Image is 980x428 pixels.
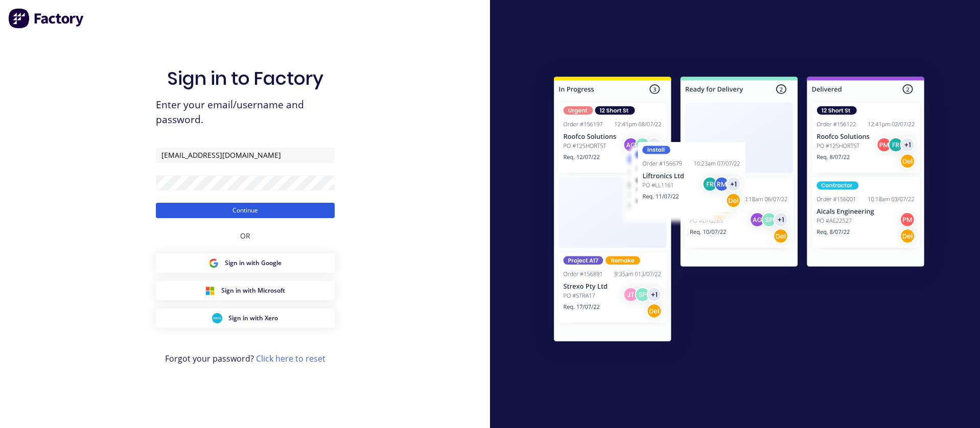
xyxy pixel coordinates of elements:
button: Xero Sign inSign in with Xero [156,308,335,328]
input: Email/Username [156,148,335,163]
img: Factory [8,8,85,29]
button: Microsoft Sign inSign in with Microsoft [156,281,335,300]
span: Sign in with Microsoft [221,286,285,295]
span: Sign in with Google [225,258,282,268]
img: Google Sign in [208,258,219,268]
button: Continue [156,203,335,218]
h1: Sign in to Factory [167,67,323,89]
img: Microsoft Sign in [205,286,215,296]
div: OR [240,218,250,253]
span: Sign in with Xero [228,314,278,323]
a: Click here to reset [256,353,325,364]
img: Xero Sign in [212,313,222,323]
img: Sign in [531,56,947,366]
span: Forgot your password? [165,352,325,365]
span: Enter your email/username and password. [156,98,335,127]
button: Google Sign inSign in with Google [156,253,335,273]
